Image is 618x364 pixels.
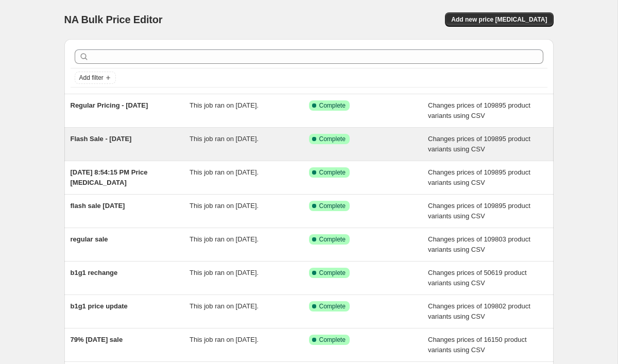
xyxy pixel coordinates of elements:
[319,202,346,210] span: Complete
[451,15,547,24] span: Add new price [MEDICAL_DATA]
[319,235,346,244] span: Complete
[190,269,259,276] span: This job ran on [DATE].
[190,101,259,109] span: This job ran on [DATE].
[319,302,346,310] span: Complete
[190,135,259,143] span: This job ran on [DATE].
[190,168,259,176] span: This job ran on [DATE].
[319,168,346,177] span: Complete
[71,302,128,310] span: b1g1 price update
[428,202,530,220] span: Changes prices of 109895 product variants using CSV
[71,269,118,276] span: b1g1 rechange
[71,202,125,210] span: flash sale [DATE]
[71,101,148,109] span: Regular Pricing - [DATE]
[71,235,108,243] span: regular sale
[428,101,530,119] span: Changes prices of 109895 product variants using CSV
[428,336,527,354] span: Changes prices of 16150 product variants using CSV
[71,336,123,343] span: 79% [DATE] sale
[428,168,530,186] span: Changes prices of 109895 product variants using CSV
[79,74,104,82] span: Add filter
[428,269,527,287] span: Changes prices of 50619 product variants using CSV
[75,72,116,84] button: Add filter
[319,336,346,344] span: Complete
[319,101,346,110] span: Complete
[428,302,530,320] span: Changes prices of 109802 product variants using CSV
[190,235,259,243] span: This job ran on [DATE].
[71,135,132,143] span: Flash Sale - [DATE]
[428,135,530,153] span: Changes prices of 109895 product variants using CSV
[319,135,346,143] span: Complete
[319,269,346,277] span: Complete
[190,336,259,343] span: This job ran on [DATE].
[190,202,259,210] span: This job ran on [DATE].
[190,302,259,310] span: This job ran on [DATE].
[64,14,163,25] span: NA Bulk Price Editor
[428,235,530,253] span: Changes prices of 109803 product variants using CSV
[71,168,148,186] span: [DATE] 8:54:15 PM Price [MEDICAL_DATA]
[445,12,553,27] button: Add new price [MEDICAL_DATA]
